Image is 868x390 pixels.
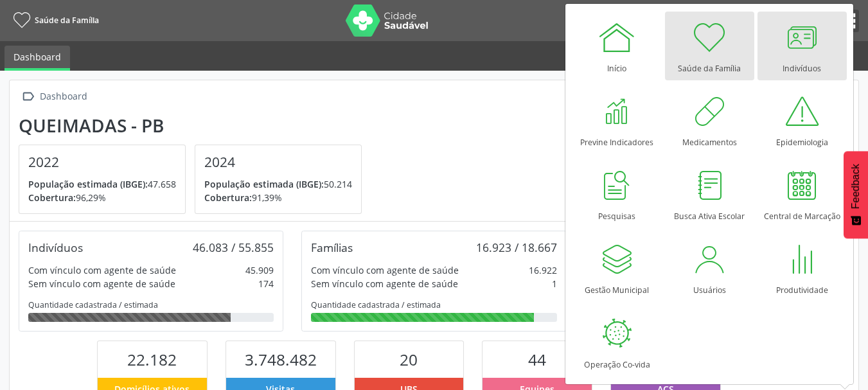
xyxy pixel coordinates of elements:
span: Cobertura: [204,191,252,204]
i:  [19,87,37,106]
div: Sem vínculo com agente de saúde [311,277,458,290]
div: Quantidade cadastrada / estimada [311,299,556,310]
div: Com vínculo com agente de saúde [28,263,176,277]
a: Usuários [665,233,754,302]
span: Feedback [850,164,862,209]
a:  Dashboard [19,87,89,106]
span: Saúde da Família [35,15,99,26]
p: 91,39% [204,191,352,204]
a: Gestão Municipal [572,233,662,302]
div: Indivíduos [28,240,83,254]
a: Dashboard [4,46,70,71]
div: 16.923 / 18.667 [476,240,557,254]
div: 45.909 [245,263,274,277]
p: 47.658 [28,177,176,191]
span: 44 [528,349,546,370]
button: Feedback - Mostrar pesquisa [844,151,868,238]
h4: 2022 [28,154,176,170]
span: Cobertura: [28,191,76,204]
a: Pesquisas [572,159,662,228]
a: Epidemiologia [757,85,847,154]
a: Central de Marcação [757,159,847,228]
span: População estimada (IBGE): [204,178,324,190]
p: 96,29% [28,191,176,204]
a: Busca Ativa Escolar [665,159,754,228]
span: 22.182 [127,349,177,370]
span: População estimada (IBGE): [28,178,148,190]
span: 3.748.482 [245,349,317,370]
a: Operação Co-vida [572,308,662,377]
div: Sem vínculo com agente de saúde [28,277,175,290]
div: Dashboard [37,87,89,106]
div: Com vínculo com agente de saúde [311,263,459,277]
a: Saúde da Família [665,12,754,80]
h4: 2024 [204,154,352,170]
a: Previne Indicadores [572,85,662,154]
a: Saúde da Família [9,10,99,31]
a: Início [572,12,662,80]
div: Quantidade cadastrada / estimada [28,299,274,310]
div: 1 [552,277,557,290]
p: 50.214 [204,177,352,191]
a: Indivíduos [757,12,847,80]
div: 46.083 / 55.855 [193,240,274,254]
div: Queimadas - PB [19,115,371,136]
div: Famílias [311,240,353,254]
a: Medicamentos [665,85,754,154]
a: Produtividade [757,233,847,302]
div: 16.922 [529,263,557,277]
div: 174 [258,277,274,290]
span: 20 [400,349,418,370]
